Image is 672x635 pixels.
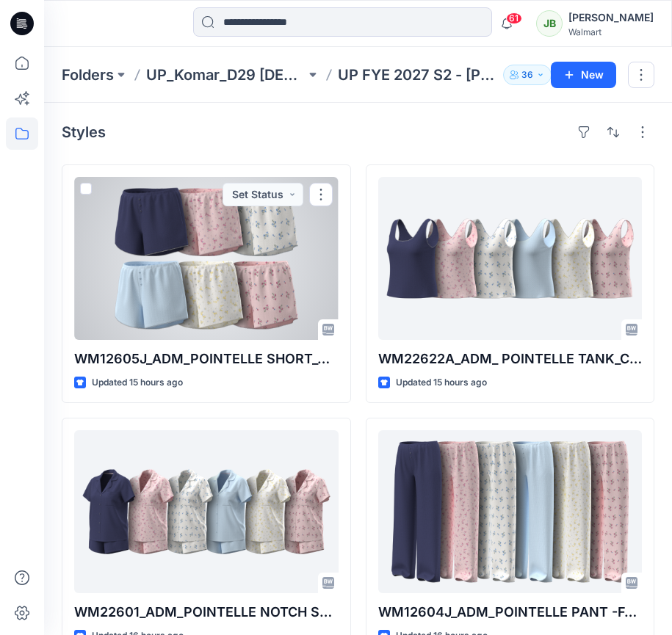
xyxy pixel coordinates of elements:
[378,349,643,369] p: WM22622A_ADM_ POINTELLE TANK_COLORWAY
[74,349,339,369] p: WM12605J_ADM_POINTELLE SHORT_COLORWAY
[568,9,654,26] div: [PERSON_NAME]
[378,177,643,340] a: WM22622A_ADM_ POINTELLE TANK_COLORWAY
[521,67,533,83] p: 36
[146,65,306,85] a: UP_Komar_D29 [DEMOGRAPHIC_DATA] Sleep
[338,65,497,85] p: UP FYE 2027 S2 - [PERSON_NAME] D29 [DEMOGRAPHIC_DATA] Sleepwear
[74,177,339,340] a: WM12605J_ADM_POINTELLE SHORT_COLORWAY
[378,602,643,623] p: WM12604J_ADM_POINTELLE PANT -FAUX FLY & BUTTONS + PICOT_COLORWAY
[62,123,106,141] h4: Styles
[503,65,552,85] button: 36
[74,430,339,593] a: WM22601_ADM_POINTELLE NOTCH SHORTIE_COLORWAY
[62,65,114,85] a: Folders
[396,375,487,391] p: Updated 15 hours ago
[74,602,339,623] p: WM22601_ADM_POINTELLE NOTCH SHORTIE_COLORWAY
[92,375,183,391] p: Updated 15 hours ago
[506,12,522,24] span: 61
[551,62,616,88] button: New
[568,26,654,37] div: Walmart
[378,430,643,593] a: WM12604J_ADM_POINTELLE PANT -FAUX FLY & BUTTONS + PICOT_COLORWAY
[536,10,563,37] div: JB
